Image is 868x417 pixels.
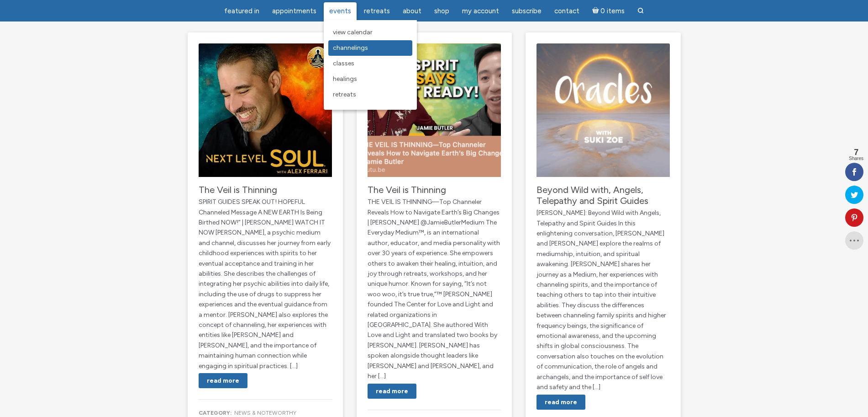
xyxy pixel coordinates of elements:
span: Contact [554,7,579,15]
a: Cart0 items [587,1,631,20]
a: Subscribe [506,2,547,20]
p: THE VEIL IS THINNING—Top Channeler Reveals How to Navigate Earth’s Big Changes | [PERSON_NAME] ​‪... [368,197,501,381]
span: Retreats [364,7,390,15]
span: Subscribe [512,7,542,15]
a: Contact [549,2,585,20]
span: Shop [434,7,449,15]
img: The Veil is Thinning [368,43,501,177]
span: Shares [849,156,863,161]
a: Shop [429,2,455,20]
p: [PERSON_NAME]: Beyond Wild with Angels, Telepathy and Spirit Guides In this enlightening conversa... [537,208,670,392]
a: Retreats [328,87,412,102]
span: 0 items [600,8,625,15]
span: Events [329,7,351,15]
p: SPIRIT GUIDES SPEAK OUT! HOPEFUL Channeled Message A NEW EARTH Is Being Birthed NOW!” | [PERSON_N... [199,197,332,371]
a: View Calendar [328,25,412,40]
i: Cart [592,7,601,15]
span: View Calendar [333,28,373,36]
a: Healings [328,71,412,87]
span: Appointments [272,7,316,15]
span: Classes [333,59,354,67]
a: Classes [328,56,412,71]
a: Read More [537,395,585,410]
img: Beyond Wild with, Angels, Telepathy and Spirit Guides [537,43,670,177]
a: About [397,2,427,20]
a: The Veil is Thinning [199,184,277,195]
span: Healings [333,75,357,83]
b: Category: [199,410,231,416]
a: My Account [457,2,505,20]
span: Channelings [333,44,368,52]
a: The Veil is Thinning [368,184,446,195]
span: 7 [849,148,863,156]
a: Channelings [328,40,412,56]
a: Beyond Wild with, Angels, Telepathy and Spirit Guides [537,184,648,206]
span: Retreats [333,91,356,98]
a: featured in [219,2,265,20]
a: Read More [199,373,247,388]
a: Read More [368,384,416,399]
a: Events [324,2,357,20]
a: News & Noteworthy [234,410,296,416]
a: Retreats [358,2,395,20]
span: About [403,7,421,15]
img: The Veil is Thinning [199,43,332,177]
span: My Account [462,7,499,15]
a: Appointments [267,2,322,20]
span: featured in [224,7,259,15]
